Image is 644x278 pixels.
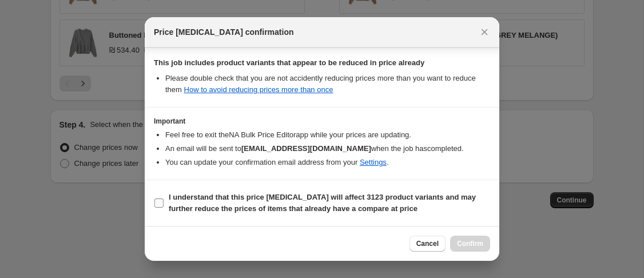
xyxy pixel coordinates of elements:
li: Please double check that you are not accidently reducing prices more than you want to reduce them [165,73,490,96]
h3: Important [154,117,490,126]
a: How to avoid reducing prices more than once [184,85,333,94]
li: You can update your confirmation email address from your . [165,157,490,168]
span: Cancel [416,239,439,248]
b: I understand that this price [MEDICAL_DATA] will affect 3123 product variants and may further red... [169,193,476,213]
button: Cancel [410,236,446,252]
b: [EMAIL_ADDRESS][DOMAIN_NAME] [241,144,371,153]
li: Feel free to exit the NA Bulk Price Editor app while your prices are updating. [165,129,490,141]
a: Settings [360,158,387,166]
li: An email will be sent to when the job has completed . [165,143,490,154]
span: Price [MEDICAL_DATA] confirmation [154,26,294,38]
button: Close [476,24,492,40]
b: This job includes product variants that appear to be reduced in price already [154,58,424,67]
